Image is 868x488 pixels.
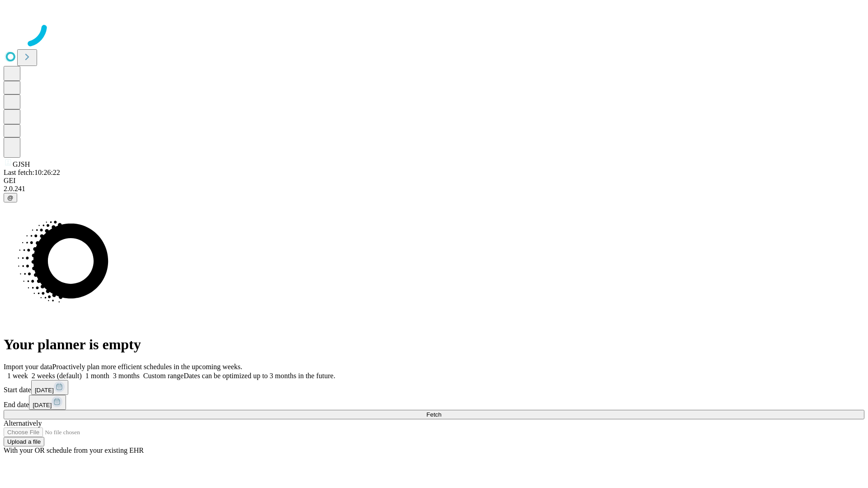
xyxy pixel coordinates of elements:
[4,410,864,419] button: Fetch
[35,387,54,394] span: [DATE]
[33,402,52,408] span: [DATE]
[32,372,82,380] span: 2 weeks (default)
[7,194,14,201] span: @
[4,363,52,371] span: Import your data
[13,160,30,168] span: GJSH
[113,372,140,380] span: 3 months
[52,363,242,371] span: Proactively plan more efficient schedules in the upcoming weeks.
[31,380,68,395] button: [DATE]
[4,177,864,185] div: GEI
[7,372,28,380] span: 1 week
[4,437,44,446] button: Upload a file
[4,395,864,410] div: End date
[426,411,441,418] span: Fetch
[4,446,144,454] span: With your OR schedule from your existing EHR
[4,336,864,353] h1: Your planner is empty
[143,372,184,380] span: Custom range
[85,372,109,380] span: 1 month
[4,169,60,176] span: Last fetch: 10:26:22
[4,380,864,395] div: Start date
[4,193,17,202] button: @
[4,419,42,427] span: Alternatively
[184,372,335,380] span: Dates can be optimized up to 3 months in the future.
[4,185,864,193] div: 2.0.241
[29,395,66,410] button: [DATE]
